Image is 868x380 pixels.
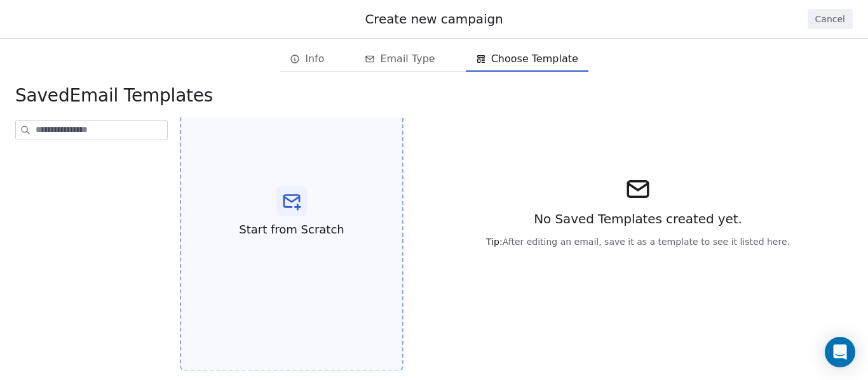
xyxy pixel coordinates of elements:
[380,51,435,67] span: Email Type
[825,337,855,367] div: Open Intercom Messenger
[305,51,324,67] span: Info
[15,84,213,107] span: Email Templates
[491,51,578,67] span: Choose Template
[486,237,503,247] span: Tip:
[486,235,790,248] span: After editing an email, save it as a template to see it listed here.
[15,10,853,28] div: Create new campaign
[15,85,69,106] span: saved
[534,210,742,228] span: No Saved Templates created yet.
[280,46,588,72] div: email creation steps
[239,221,344,238] span: Start from Scratch
[808,9,853,29] button: Cancel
